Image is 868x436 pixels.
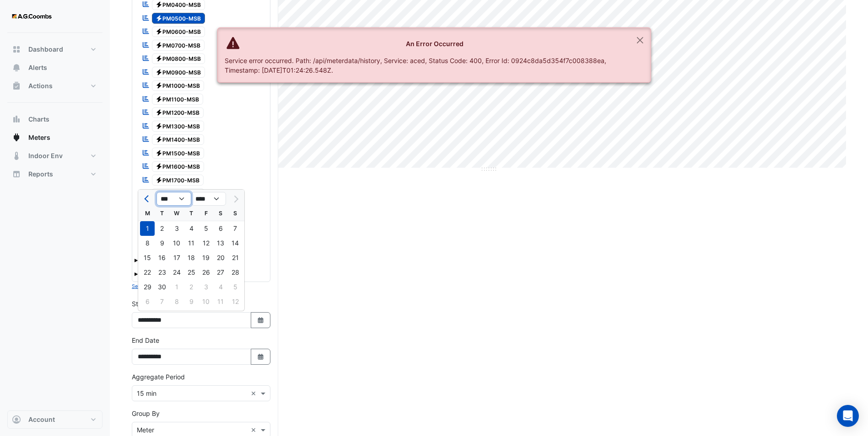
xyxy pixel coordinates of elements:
fa-icon: Reportable [142,95,150,102]
fa-icon: Select Date [257,316,265,324]
div: Tuesday, September 23, 2025 [155,265,169,280]
div: 23 [155,265,169,280]
fa-icon: Electricity [156,122,162,129]
app-icon: Indoor Env [12,151,21,160]
fa-icon: Electricity [156,136,162,143]
div: S [228,206,243,221]
fa-icon: Electricity [156,55,162,62]
div: 8 [140,236,155,250]
div: Saturday, September 27, 2025 [213,265,228,280]
label: End Date [132,335,159,345]
fa-icon: Electricity [156,69,162,75]
div: F [199,206,213,221]
button: Previous month [142,191,153,206]
button: Charts [7,110,102,128]
span: PM0700-MSB [152,40,205,51]
div: T [155,206,169,221]
strong: An Error Occurred [406,40,464,48]
fa-icon: Electricity [156,28,162,35]
img: Company Logo [11,7,52,26]
span: Alerts [28,63,47,72]
div: 14 [228,236,243,250]
fa-icon: Electricity [156,15,162,21]
fa-icon: Reportable [142,122,150,129]
span: PM1400-MSB [152,134,205,145]
div: Saturday, September 20, 2025 [213,250,228,265]
div: T [184,206,199,221]
fa-icon: Reportable [142,108,150,116]
fa-icon: Electricity [156,176,162,183]
button: Actions [7,77,102,95]
div: Monday, September 22, 2025 [140,265,155,280]
button: Dashboard [7,40,102,58]
app-icon: Meters [12,133,21,142]
div: S [213,206,228,221]
div: Thursday, September 25, 2025 [184,265,199,280]
div: Service error occurred. Path: /api/meterdata/history, Service: aced, Status Code: 400, Error Id: ... [225,56,629,75]
fa-icon: Electricity [156,149,162,156]
div: 11 [184,236,199,250]
span: Meters [28,133,50,142]
span: Reports [28,170,53,179]
button: Indoor Env [7,147,102,165]
div: 6 [213,221,228,236]
div: 25 [184,265,199,280]
span: PM1300-MSB [152,121,205,132]
div: Wednesday, September 17, 2025 [169,250,184,265]
div: Friday, September 12, 2025 [199,236,213,250]
div: Wednesday, September 3, 2025 [169,221,184,236]
fa-icon: Reportable [142,54,150,62]
button: Alerts [7,58,102,77]
fa-icon: Reportable [142,81,150,89]
button: Close [630,28,651,53]
div: 2 [155,221,169,236]
span: PM1500-MSB [152,148,205,159]
app-icon: Dashboard [12,45,21,54]
app-icon: Alerts [12,63,21,72]
label: Group By [132,409,160,418]
div: 20 [213,250,228,265]
fa-icon: Reportable [142,149,150,156]
div: Saturday, September 13, 2025 [213,236,228,250]
div: Tuesday, September 30, 2025 [155,280,169,294]
div: 5 [199,221,213,236]
fa-icon: Electricity [156,109,162,116]
span: PM1600-MSB [152,161,205,172]
div: 17 [169,250,184,265]
div: 27 [213,265,228,280]
div: Tuesday, September 9, 2025 [155,236,169,250]
div: 12 [199,236,213,250]
span: Account [28,415,55,424]
app-icon: Charts [12,115,21,124]
fa-icon: Select Date [257,353,265,361]
div: Friday, September 5, 2025 [199,221,213,236]
span: Charts [28,115,49,124]
div: M [140,206,155,221]
div: Monday, September 8, 2025 [140,236,155,250]
div: 30 [155,280,169,294]
label: Aggregate Period [132,372,185,382]
app-icon: Actions [12,81,21,90]
span: PM0600-MSB [152,27,205,37]
div: 18 [184,250,199,265]
small: Select Reportable [132,283,173,289]
fa-icon: Electricity [156,82,162,89]
div: 28 [228,265,243,280]
div: Saturday, September 6, 2025 [213,221,228,236]
span: PM0800-MSB [152,53,205,64]
div: 1 [140,221,155,236]
div: Friday, September 19, 2025 [199,250,213,265]
div: Thursday, September 11, 2025 [184,236,199,250]
span: PM1000-MSB [152,80,205,91]
button: Reports [7,165,102,183]
div: Open Intercom Messenger [837,405,859,427]
div: Tuesday, September 16, 2025 [155,250,169,265]
div: 7 [228,221,243,236]
span: PM1700-MSB [152,175,204,186]
span: PM1100-MSB [152,94,204,105]
div: Thursday, September 18, 2025 [184,250,199,265]
div: Thursday, September 4, 2025 [184,221,199,236]
select: Select year [191,192,226,206]
span: PM1800-MSB [152,188,205,199]
fa-icon: Electricity [156,163,162,170]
